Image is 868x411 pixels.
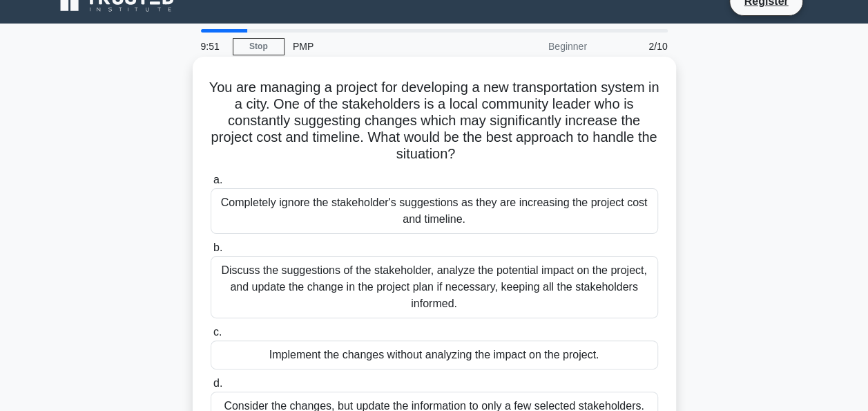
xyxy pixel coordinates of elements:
[284,33,474,60] div: PMP
[233,38,284,55] a: Stop
[211,340,658,369] div: Implement the changes without analyzing the impact on the project.
[595,33,676,60] div: 2/10
[474,33,595,60] div: Beginner
[213,326,222,338] span: c.
[211,188,658,234] div: Completely ignore the stakeholder's suggestions as they are increasing the project cost and timel...
[213,377,222,389] span: d.
[211,256,658,318] div: Discuss the suggestions of the stakeholder, analyze the potential impact on the project, and upda...
[209,79,659,163] h5: You are managing a project for developing a new transportation system in a city. One of the stake...
[213,174,222,185] span: a.
[213,241,222,253] span: b.
[193,33,233,60] div: 9:51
